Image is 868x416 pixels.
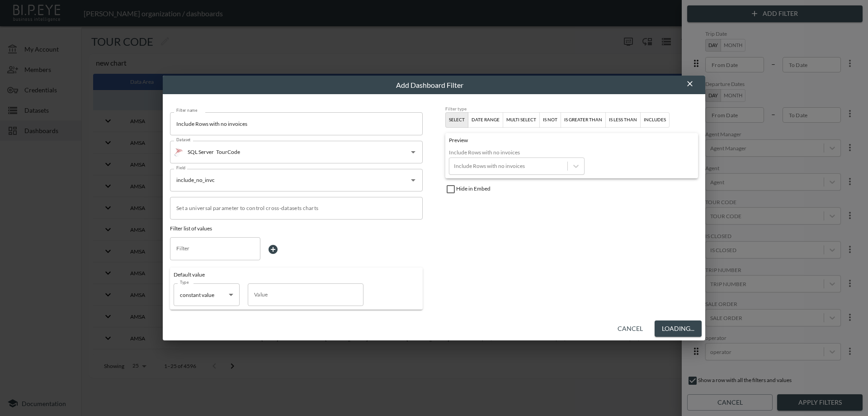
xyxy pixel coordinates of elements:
button: is greater than [561,112,606,128]
span: constant value [180,292,214,298]
label: Field [176,165,186,171]
div: Preview [449,137,694,149]
label: Type [180,279,189,285]
div: Select [449,116,465,124]
img: mssql icon [174,148,183,157]
div: date range [472,116,500,124]
p: SQL Server [188,148,214,156]
div: Include Rows with no invoices [449,149,585,158]
button: is less than [605,112,641,128]
button: date range [468,112,503,128]
div: is not [543,116,557,124]
label: Filter name [176,107,198,113]
div: Filter type [445,106,698,112]
button: Open [407,174,420,186]
div: includes [644,116,666,124]
label: Dataset [176,137,191,143]
button: Open [407,146,420,158]
button: Select [445,112,468,128]
div: is greater than [564,116,602,124]
div: multi select [506,116,536,124]
button: includes [640,112,670,128]
div: is less than [609,116,637,124]
div: Default value [174,271,419,283]
button: Loading... [655,320,702,337]
button: is not [539,112,561,128]
input: Filter [174,241,243,256]
div: Add Dashboard Filter [174,79,685,91]
div: Filter list of values [170,220,423,237]
button: multi select [503,112,540,128]
div: Hide in Embed [445,178,698,195]
input: Select dataset [214,145,393,159]
button: Cancel [614,320,646,337]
